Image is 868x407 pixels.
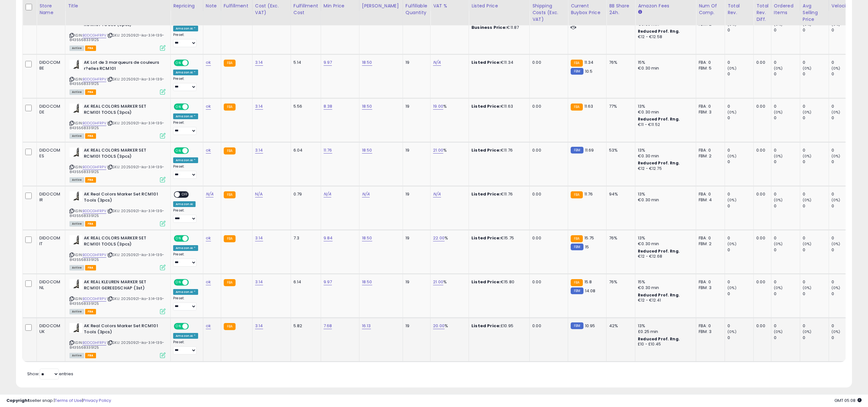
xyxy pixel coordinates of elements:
a: 11.76 [324,147,332,154]
span: All listings currently available for purchase on Amazon [69,89,84,95]
div: 0.00 [756,279,766,285]
div: 19 [406,191,425,197]
div: 19 [406,147,425,153]
div: 19 [406,60,425,65]
img: 31ZqxysfjvL._SL40_.jpg [69,323,82,333]
div: % [433,235,464,241]
a: 18.50 [362,147,372,154]
div: Title [68,3,168,9]
small: FBM [571,68,583,75]
div: 0.00 [532,147,563,153]
div: FBA: 0 [699,104,720,109]
a: Privacy Policy [83,397,111,403]
div: 77% [609,104,630,109]
div: €11.76 [471,191,525,197]
a: N/A [206,191,213,197]
span: FBA [85,265,96,270]
a: 8.38 [324,103,333,110]
div: 0.00 [756,60,766,65]
span: FBA [85,46,96,51]
div: 0 [727,104,753,109]
div: 0 [774,159,800,165]
div: 94% [609,191,630,197]
div: 53% [609,147,630,153]
small: (0%) [832,154,840,159]
a: B0DCGHFRPV [83,164,106,170]
a: 18.50 [362,59,372,66]
span: FBA [85,221,96,227]
div: Ordered Items [774,3,797,16]
div: 15% [638,60,691,65]
div: [PERSON_NAME] [362,3,400,9]
div: 0 [803,71,829,77]
div: Amazon AI * [173,26,198,31]
span: 15 [585,244,589,250]
div: Cost (Exc. VAT) [255,3,288,16]
a: 18.50 [362,103,372,110]
small: FBA [224,147,236,154]
div: Store Name [39,3,62,16]
div: 0 [774,27,800,33]
div: Total Rev. Diff. [756,3,768,23]
b: Listed Price: [471,103,501,109]
span: All listings currently available for purchase on Amazon [69,221,84,227]
small: FBA [224,60,236,67]
div: Fulfillment Cost [293,3,318,16]
a: B0DCGHFRPV [83,340,106,345]
a: N/A [433,59,441,66]
small: FBA [224,279,236,286]
div: ASIN: [69,279,165,313]
span: FBA [85,133,96,139]
small: FBA [224,104,236,111]
div: 19 [406,104,425,109]
div: 76% [609,279,630,285]
a: 3.14 [255,103,263,110]
div: 7.3 [293,235,316,241]
div: €0.30 min [638,241,691,247]
a: 18.50 [362,279,372,285]
small: FBA [571,235,583,242]
div: 13% [638,104,691,109]
div: 0 [727,235,753,241]
div: 0 [774,203,800,209]
div: 0 [727,159,753,165]
small: FBM [571,244,583,250]
div: VAT % [433,3,466,9]
span: OFF [188,236,198,241]
div: FBM: 3 [699,109,720,115]
div: Fulfillment [224,3,250,9]
div: % [433,279,464,285]
div: 0 [832,159,857,165]
img: 31ZqxysfjvL._SL40_.jpg [69,147,82,157]
a: 3.14 [255,147,263,154]
div: 0.00 [532,279,563,285]
b: Reduced Prof. Rng. [638,248,680,254]
div: 0 [832,104,857,109]
div: Preset: [173,252,198,267]
div: DIDOCOM IR [39,191,60,203]
span: 11.69 [585,147,594,153]
small: Amazon Fees. [638,9,642,15]
span: 15.8 [584,279,592,285]
div: 0 [803,27,829,33]
div: 0.79 [293,191,316,197]
a: ok [206,103,211,110]
div: €11.63 [471,104,525,109]
div: 0 [774,147,800,153]
div: €11 - €11.52 [638,122,691,128]
a: B0DCGHFRPV [83,252,106,258]
div: €12 - €12.68 [638,254,691,259]
a: 7.68 [324,323,332,329]
div: €11.87 [471,25,525,30]
div: Amazon AI * [173,113,198,119]
a: 22.00 [433,235,445,241]
span: | SKU: 20250921-ika-3.14-139-8435568339125 [69,120,164,130]
img: 31ZqxysfjvL._SL40_.jpg [69,235,82,245]
div: 0 [832,203,857,209]
div: Current Buybox Price [571,3,604,16]
div: 6.04 [293,147,316,153]
div: 0 [803,191,829,197]
a: B0DCGHFRPV [83,77,106,82]
div: 0.00 [756,104,766,109]
a: B0DCGHFRPV [83,296,106,302]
